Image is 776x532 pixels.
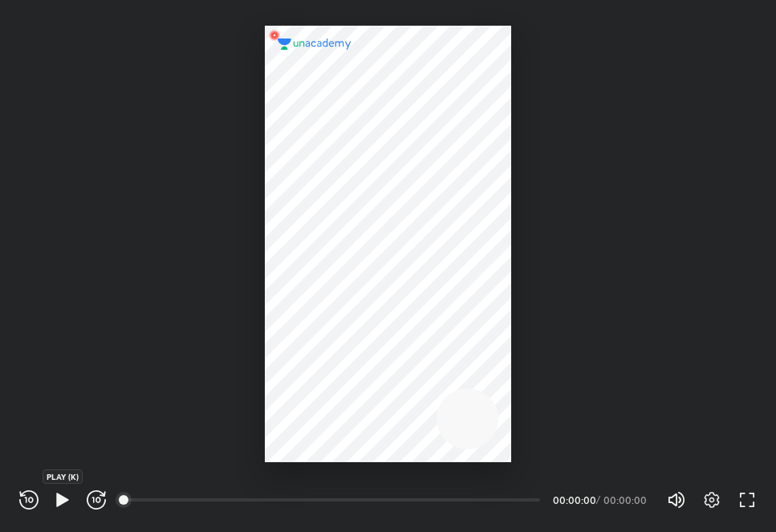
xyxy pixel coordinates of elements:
div: / [596,495,600,505]
img: logo.2a7e12a2.svg [278,39,351,50]
div: 00:00:00 [553,495,593,505]
img: wMgqJGBwKWe8AAAAABJRU5ErkJggg== [265,26,284,45]
div: PLAY (K) [43,469,83,484]
div: 00:00:00 [603,495,648,505]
